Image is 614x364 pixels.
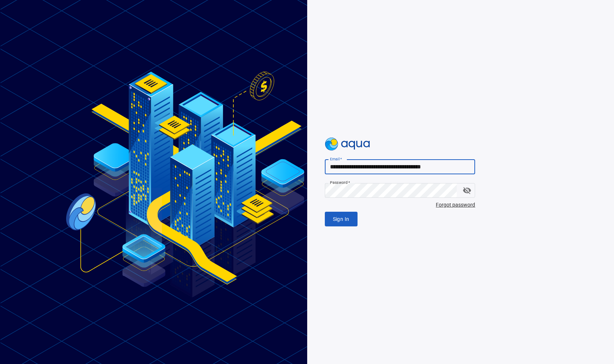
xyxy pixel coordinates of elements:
button: toggle password visibility [460,183,474,198]
span: Sign In [333,215,349,224]
label: Password [330,180,350,185]
img: AquaPlatformHeaderLogo.svg [325,138,370,151]
label: Email [330,156,342,162]
button: Sign In [325,212,358,227]
span: Forgot password [325,201,475,209]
